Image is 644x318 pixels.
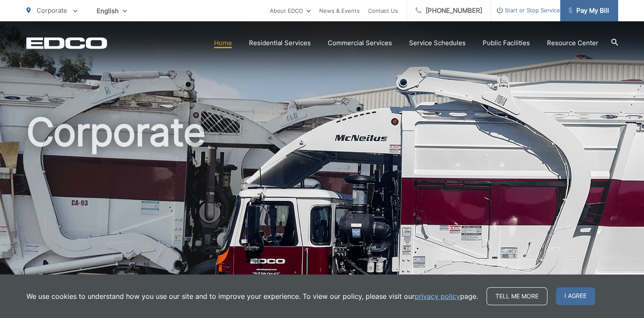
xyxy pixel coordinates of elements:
[26,37,107,49] a: EDCD logo. Return to the homepage.
[37,6,67,14] span: Corporate
[415,291,460,301] a: privacy policy
[483,38,530,48] a: Public Facilities
[409,38,466,48] a: Service Schedules
[319,6,360,16] a: News & Events
[214,38,232,48] a: Home
[569,6,609,16] span: Pay My Bill
[26,291,478,301] p: We use cookies to understand how you use our site and to improve your experience. To view our pol...
[90,3,133,18] span: English
[249,38,311,48] a: Residential Services
[270,6,311,16] a: About EDCO
[487,287,547,305] a: Tell me more
[368,6,398,16] a: Contact Us
[328,38,392,48] a: Commercial Services
[547,38,598,48] a: Resource Center
[556,287,595,305] span: I agree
